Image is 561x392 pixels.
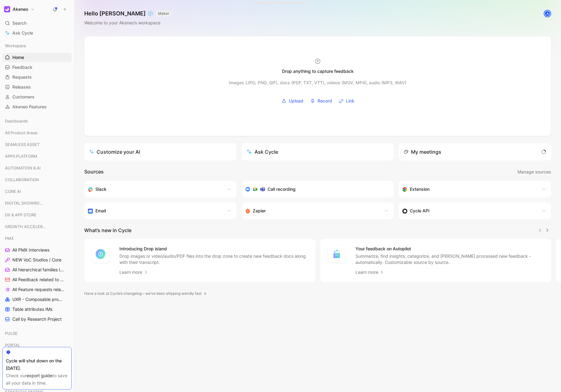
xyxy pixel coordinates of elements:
[308,96,334,106] button: Record
[402,186,535,193] div: Capture feedback from anywhere on the web
[247,148,278,156] div: Ask Cycle
[355,245,544,252] h4: Your feedback on Autopilot
[2,255,72,265] a: NEW VoC Studios / Core
[84,143,237,161] a: Customize your AI
[2,340,72,352] div: PORTAL
[119,253,308,265] p: Drop images or video/audio/PDF files into the drop zone to create new feedback docs along with th...
[2,285,72,294] a: All Feature requests related to PMX topics
[12,296,64,302] span: UXR - Composable products
[84,168,104,176] h2: Sources
[84,19,171,27] div: Welcome to your Akeneo’s workspace
[346,97,354,105] span: Link
[5,130,38,136] span: All Product Areas
[5,141,39,148] span: SEAMLESS ASSET
[279,96,305,106] button: Upload
[12,277,64,283] span: All Feedback related to PMX topics
[12,64,32,70] span: Feedback
[2,265,72,274] a: All hierarchical families Interviews
[355,253,544,265] p: Summarize, find insights, categorize, and [PERSON_NAME] processed new feedback - automatically. C...
[2,295,72,304] a: UXR - Composable products
[12,306,52,312] span: Table attributes IMs
[12,316,62,322] span: Call by Research Project
[2,234,72,324] div: PMXAll PMX InterviewsNEW VoC Studios / CoreAll hierarchical families InterviewsAll Feedback relat...
[5,200,46,206] span: DIGITAL SHOWROOM
[2,175,72,184] div: COLLABORATION
[410,207,430,215] h3: Cycle API
[5,153,37,159] span: APPS PLATFORM
[95,207,106,215] h3: Email
[6,357,68,372] div: Cycle will shut down on the [DATE].
[2,222,72,231] div: GROWTH ACCELERATION
[242,143,394,161] button: Ask Cycle
[245,186,385,193] div: Record & transcribe meetings from Zoom, Meet & Teams.
[2,53,72,62] a: Home
[2,163,72,174] div: AUTOMATION & AI
[12,104,47,110] span: Akeneo Features
[289,97,303,105] span: Upload
[12,19,27,27] span: Search
[5,342,20,348] span: PORTAL
[5,118,28,124] span: Dashboards
[2,222,72,233] div: GROWTH ACCELERATION
[5,43,26,49] span: Workspace
[2,102,72,111] a: Akeneo Features
[355,269,384,276] a: Learn more
[517,168,551,176] span: Manage sources
[402,207,535,215] div: Sync customers & send feedback from custom sources. Get inspired by our favorite use case
[2,305,72,314] a: Table attributes IMs
[2,5,36,14] button: AkeneoAkeneo
[2,140,72,149] div: SEAMLESS ASSET
[5,177,39,183] span: COLLABORATION
[2,140,72,151] div: SEAMLESS ASSET
[2,315,72,324] a: Call by Research Project
[2,163,72,173] div: AUTOMATION & AI
[2,92,72,102] a: Customers
[2,28,72,38] a: Ask Cycle
[245,207,378,215] div: Capture feedback from thousands of sources with Zapier (survey results, recordings, sheets, etc).
[2,82,72,92] a: Releases
[2,41,72,50] div: Workspace
[12,29,33,37] span: Ask Cycle
[12,54,24,60] span: Home
[156,10,171,17] button: MAKER
[2,152,72,161] div: APPS PLATFORM
[12,84,31,90] span: Releases
[2,275,72,284] a: All Feedback related to PMX topics
[5,330,18,336] span: PULSE
[2,116,72,126] div: Dashboards
[4,6,10,12] img: Akeneo
[13,6,28,12] h1: Akeneo
[12,94,35,100] span: Customers
[88,186,221,193] div: Sync your customers, send feedback and get updates in Slack
[2,340,72,350] div: PORTAL
[282,68,354,75] div: Drop anything to capture feedback
[2,128,72,139] div: All Product Areas
[544,10,551,17] div: A
[404,148,441,156] div: My meetings
[2,210,72,219] div: DX & APP STORE
[5,223,48,230] span: GROWTH ACCELERATION
[2,198,72,208] div: DIGITAL SHOWROOM
[2,128,72,137] div: All Product Areas
[2,19,72,28] div: Search
[5,165,41,171] span: AUTOMATION & AI
[84,290,206,297] a: Have a look at Cycle’s changelog – we’ve been shipping weirdly fast
[253,207,266,215] h3: Zapier
[6,372,68,387] div: Check our to save all your data in time.
[119,269,148,276] a: Learn more
[95,186,106,193] h3: Slack
[12,286,65,293] span: All Feature requests related to PMX topics
[5,235,14,241] span: PMX
[517,168,551,176] button: Manage sources
[2,116,72,127] div: Dashboards
[12,247,49,253] span: All PMX Interviews
[2,152,72,163] div: APPS PLATFORM
[2,187,72,198] div: CORE AI
[84,10,171,17] h1: Hello [PERSON_NAME] ❄️
[2,329,72,340] div: PULSE
[410,186,430,193] h3: Extension
[2,63,72,72] a: Feedback
[318,97,332,105] span: Record
[2,187,72,196] div: CORE AI
[5,188,21,194] span: CORE AI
